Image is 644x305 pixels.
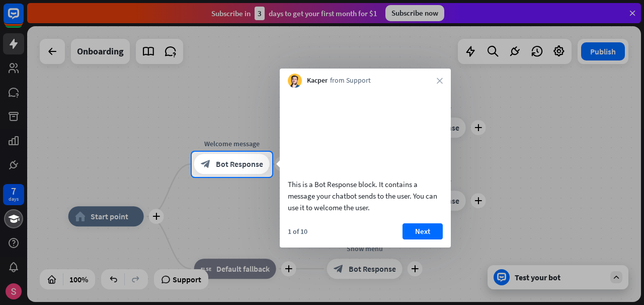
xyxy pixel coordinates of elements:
[288,178,443,213] div: This is a Bot Response block. It contains a message your chatbot sends to the user. You can use i...
[216,159,263,169] span: Bot Response
[8,4,38,34] button: Open LiveChat chat widget
[307,76,328,86] span: Kacper
[288,227,307,236] div: 1 of 10
[437,78,443,84] i: close
[330,76,371,86] span: from Support
[201,159,211,169] i: block_bot_response
[403,223,443,239] button: Next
